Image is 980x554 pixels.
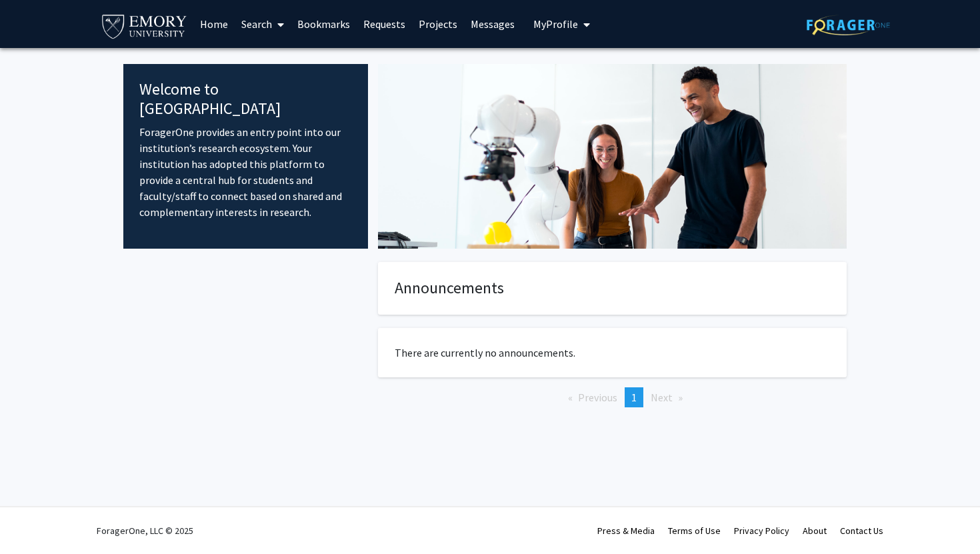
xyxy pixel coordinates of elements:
[395,345,830,361] p: There are currently no announcements.
[378,64,847,249] img: Cover Image
[412,1,464,47] a: Projects
[807,15,890,35] img: ForagerOne Logo
[597,525,655,537] a: Press & Media
[578,391,617,404] span: Previous
[668,525,721,537] a: Terms of Use
[193,1,235,47] a: Home
[357,1,412,47] a: Requests
[291,1,357,47] a: Bookmarks
[803,525,827,537] a: About
[734,525,789,537] a: Privacy Policy
[631,391,637,404] span: 1
[464,1,521,47] a: Messages
[235,1,291,47] a: Search
[395,279,830,298] h4: Announcements
[533,17,578,31] span: My Profile
[139,80,352,119] h4: Welcome to [GEOGRAPHIC_DATA]
[10,494,57,544] iframe: Chat
[378,387,847,407] ul: Pagination
[100,11,189,41] img: Emory University Logo
[97,507,193,554] div: ForagerOne, LLC © 2025
[139,124,352,220] p: ForagerOne provides an entry point into our institution’s research ecosystem. Your institution ha...
[651,391,673,404] span: Next
[840,525,883,537] a: Contact Us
